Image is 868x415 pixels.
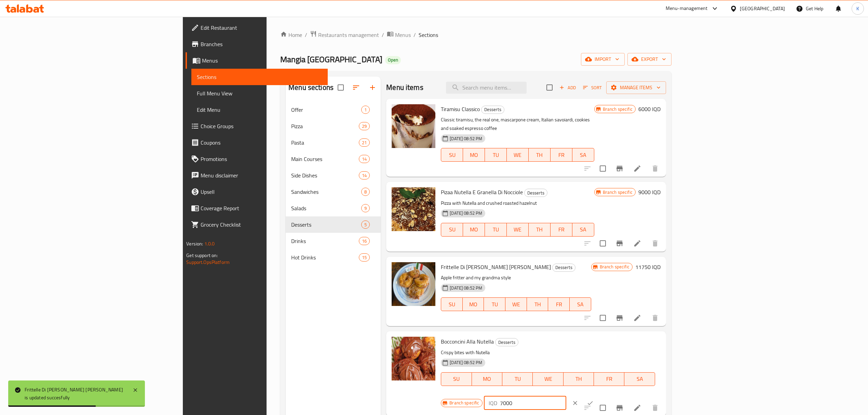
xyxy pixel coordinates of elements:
span: Salads [291,204,361,212]
div: Desserts [524,189,547,197]
button: export [627,53,672,66]
span: WE [510,150,526,160]
span: SA [627,374,652,384]
img: Tiramisu Classico [392,104,435,148]
span: Edit Menu [197,106,322,114]
span: Restaurants management [318,31,379,39]
span: 21 [359,139,369,146]
span: Menus [395,31,411,39]
span: Bocconcini Alla Nutella [441,336,494,347]
div: Offer1 [286,102,381,118]
span: Drinks [291,237,359,245]
span: 5 [362,222,369,228]
a: Menus [186,52,328,69]
button: TH [527,297,548,311]
button: MO [463,297,484,311]
h2: Menu items [386,82,423,93]
button: SU [441,297,463,311]
span: 1 [362,107,369,113]
span: Hot Drinks [291,253,359,262]
button: WE [533,372,563,386]
img: Frittelle Di Mele Della Nonna [392,262,435,306]
button: MO [472,372,502,386]
a: Sections [191,69,328,85]
div: Salads9 [286,200,381,216]
span: Edit Restaurant [201,24,322,32]
span: TU [505,374,530,384]
span: K [856,5,859,12]
span: WE [508,299,524,309]
span: Offer [291,106,361,114]
img: Pizaa Nutella E Granella Di Nocciole [392,187,435,231]
a: Edit menu item [633,164,641,173]
div: items [359,237,370,245]
span: TH [530,299,546,309]
span: import [586,55,619,64]
span: Sort sections [348,79,364,96]
span: Upsell [201,188,322,196]
div: Frittelle Di [PERSON_NAME] [PERSON_NAME] is updated succesfully [25,386,126,401]
a: Grocery Checklist [186,216,328,233]
button: SA [624,372,655,386]
div: Pizza29 [286,118,381,134]
span: Sort items [579,82,606,93]
button: SA [570,297,591,311]
button: FR [551,223,572,237]
span: 14 [359,172,369,179]
div: Open [385,56,401,64]
a: Edit menu item [633,314,641,322]
span: 29 [359,123,369,130]
a: Restaurants management [310,30,379,39]
div: Pasta [291,138,359,147]
span: Desserts [496,338,518,346]
a: Coverage Report [186,200,328,216]
input: Please enter price [500,396,566,410]
button: WE [505,297,527,311]
button: Add [557,82,579,93]
span: Branches [201,40,322,48]
button: SU [441,223,463,237]
button: FR [551,148,572,162]
h6: 11750 IQD [635,262,661,272]
span: FR [551,299,567,309]
span: [DATE] 08:52 PM [447,135,485,142]
button: SA [572,223,594,237]
span: Sections [197,73,322,81]
span: MO [465,299,482,309]
div: Main Courses14 [286,151,381,167]
span: SU [444,374,469,384]
a: Choice Groups [186,118,328,134]
span: Add [558,84,577,92]
span: TU [488,150,504,160]
span: Pizza [291,122,359,130]
button: TH [529,148,551,162]
button: Add section [364,79,381,96]
span: TH [566,374,591,384]
a: Upsell [186,184,328,200]
span: FR [553,225,570,235]
p: IQD [489,399,497,407]
button: WE [507,148,529,162]
span: 16 [359,238,369,244]
span: Sections [419,31,438,39]
span: Coverage Report [201,204,322,212]
span: WE [510,225,526,235]
li: / [413,31,416,39]
div: items [359,122,370,130]
span: Pizaa Nutella E Granella Di Nocciole [441,187,523,197]
span: Desserts [291,220,361,229]
a: Support.OpsPlatform [186,258,230,267]
div: items [359,155,370,163]
button: TH [564,372,594,386]
span: [DATE] 08:52 PM [447,359,485,366]
span: Branch specific [597,264,632,270]
div: Desserts [481,106,504,114]
div: Desserts [552,264,575,272]
p: Crispy bites with Nutella [441,348,655,357]
div: Sandwiches [291,188,361,196]
button: SA [572,148,594,162]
